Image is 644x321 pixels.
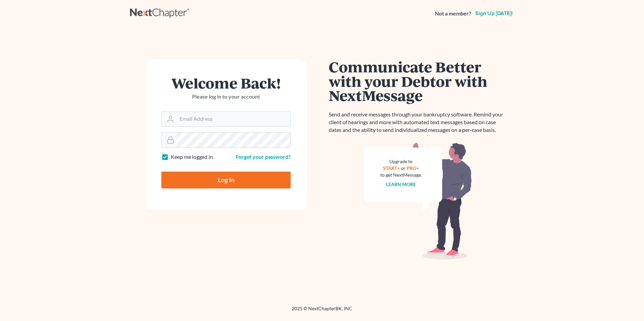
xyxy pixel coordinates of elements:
[380,158,422,165] div: Upgrade to
[161,76,291,90] h1: Welcome Back!
[177,112,290,127] input: Email Address
[380,172,422,178] div: to get NextMessage.
[236,153,291,160] a: Forgot your password?
[407,165,419,171] a: PRO+
[401,165,406,171] span: or
[383,165,400,171] a: START+
[386,181,416,187] a: Learn more
[364,142,472,260] img: nextmessage_bg-59042aed3d76b12b5cd301f8e5b87938c9018125f34e5fa2b7a6b67550977c72.svg
[474,11,514,16] a: Sign up [DATE]!
[161,172,291,188] input: Log In
[171,153,213,161] label: Keep me logged in
[130,305,514,317] div: 2025 © NextChapterBK, INC
[329,60,507,103] h1: Communicate Better with your Debtor with NextMessage
[329,111,507,134] p: Send and receive messages through your bankruptcy software. Remind your client of hearings and mo...
[161,93,291,101] p: Please log in to your account
[435,10,471,17] strong: Not a member?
